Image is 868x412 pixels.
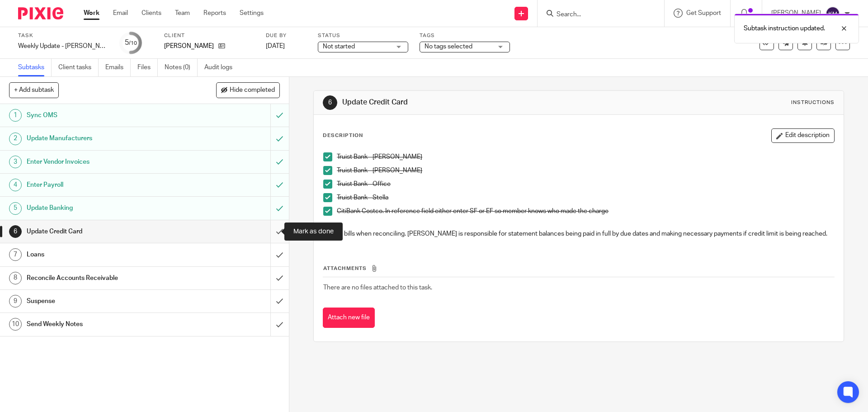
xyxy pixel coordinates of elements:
[27,248,183,261] h1: Loans
[420,32,510,39] label: Tags
[164,32,255,39] label: Client
[105,59,131,76] a: Emails
[337,193,834,202] p: Truist Bank - Stella
[9,202,22,215] div: 5
[113,9,128,18] a: Email
[18,7,63,19] img: Pixie
[323,132,363,139] p: Description
[240,9,264,18] a: Settings
[323,229,834,238] p: Create bills when reconciling. [PERSON_NAME] is responsible for statement balances being paid in ...
[337,166,834,175] p: Truist Bank - [PERSON_NAME]
[129,41,137,46] small: /10
[9,156,22,168] div: 3
[9,179,22,191] div: 4
[266,43,285,49] span: [DATE]
[9,272,22,284] div: 8
[137,59,158,76] a: Files
[323,308,375,328] button: Attach new file
[58,59,99,76] a: Client tasks
[9,109,22,122] div: 1
[204,59,239,76] a: Audit logs
[9,248,22,261] div: 7
[203,9,226,18] a: Reports
[27,317,183,331] h1: Send Weekly Notes
[27,201,183,215] h1: Update Banking
[337,152,834,161] p: Truist Bank - [PERSON_NAME]
[175,9,190,18] a: Team
[826,6,840,21] img: svg%3E
[142,9,161,18] a: Clients
[9,133,22,145] div: 2
[165,59,198,76] a: Notes (0)
[125,38,137,48] div: 5
[9,318,22,331] div: 10
[27,271,183,285] h1: Reconcile Accounts Receivable
[27,294,183,308] h1: Suspense
[771,128,835,143] button: Edit description
[230,87,275,94] span: Hide completed
[266,32,307,39] label: Due by
[9,295,22,308] div: 9
[323,43,355,50] span: Not started
[164,42,214,51] p: [PERSON_NAME]
[323,284,432,291] span: There are no files attached to this task.
[323,95,337,110] div: 6
[342,98,598,107] h1: Update Credit Card
[9,82,59,98] button: + Add subtask
[216,82,280,98] button: Hide completed
[337,207,834,216] p: CitiBank Costco. In reference field either enter SF or EF so member knows who made the charge
[18,32,108,39] label: Task
[27,132,183,145] h1: Update Manufacturers
[425,43,472,50] span: No tags selected
[84,9,99,18] a: Work
[27,225,183,238] h1: Update Credit Card
[27,155,183,169] h1: Enter Vendor Invoices
[323,266,367,271] span: Attachments
[18,42,108,51] div: Weekly Update - Frymark
[9,225,22,238] div: 6
[27,109,183,122] h1: Sync OMS
[337,180,834,189] p: Truist Bank - Office
[18,59,52,76] a: Subtasks
[318,32,408,39] label: Status
[27,178,183,192] h1: Enter Payroll
[18,42,108,51] div: Weekly Update - [PERSON_NAME]
[791,99,835,106] div: Instructions
[744,24,825,33] p: Subtask instruction updated.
